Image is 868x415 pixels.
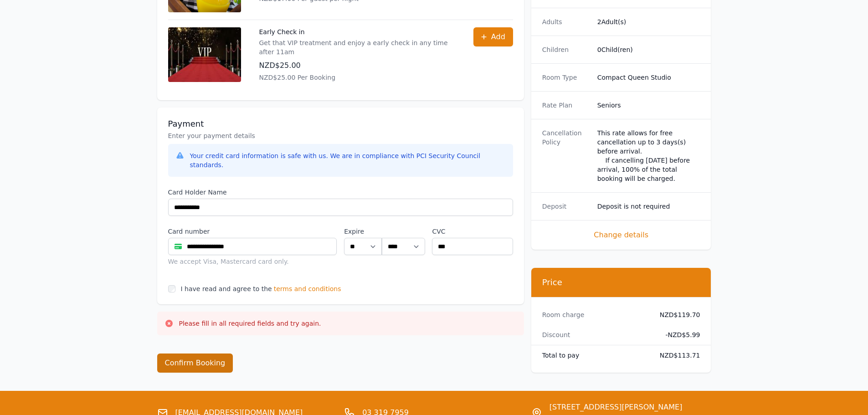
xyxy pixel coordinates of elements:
[550,402,690,413] span: [STREET_ADDRESS][PERSON_NAME]
[168,118,513,129] h3: Payment
[491,31,505,42] span: Add
[652,351,700,360] dd: NZD$113.71
[597,128,700,183] div: This rate allows for free cancellation up to 3 days(s) before arrival. If cancelling [DATE] befor...
[382,227,425,236] label: .
[259,60,455,71] p: NZD$25.00
[597,73,700,82] dd: Compact Queen Studio
[542,330,645,339] dt: Discount
[542,73,590,82] dt: Room Type
[181,285,272,292] label: I have read and agree to the
[542,101,590,110] dt: Rate Plan
[259,38,455,56] p: Get that VIP treatment and enjoy a early check in any time after 11am
[259,27,455,36] p: Early Check in
[542,277,700,288] h3: Price
[597,45,700,54] dd: 0 Child(ren)
[542,45,590,54] dt: Children
[542,310,645,319] dt: Room charge
[432,227,513,236] label: CVC
[542,202,590,211] dt: Deposit
[652,330,700,339] dd: - NZD$5.99
[168,131,513,140] p: Enter your payment details
[168,188,513,197] label: Card Holder Name
[542,230,700,241] span: Change details
[473,27,513,46] button: Add
[190,151,506,169] div: Your credit card information is safe with us. We are in compliance with PCI Security Council stan...
[344,227,382,236] label: Expire
[542,351,645,360] dt: Total to pay
[179,319,321,328] p: Please fill in all required fields and try again.
[597,101,700,110] dd: Seniors
[542,128,590,183] dt: Cancellation Policy
[168,257,337,266] div: We accept Visa, Mastercard card only.
[259,73,455,82] p: NZD$25.00 Per Booking
[157,354,233,373] button: Confirm Booking
[652,310,700,319] dd: NZD$119.70
[168,27,241,82] img: Early Check in
[274,284,341,293] span: terms and conditions
[597,202,700,211] dd: Deposit is not required
[168,227,337,236] label: Card number
[597,17,700,26] dd: 2 Adult(s)
[542,17,590,26] dt: Adults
